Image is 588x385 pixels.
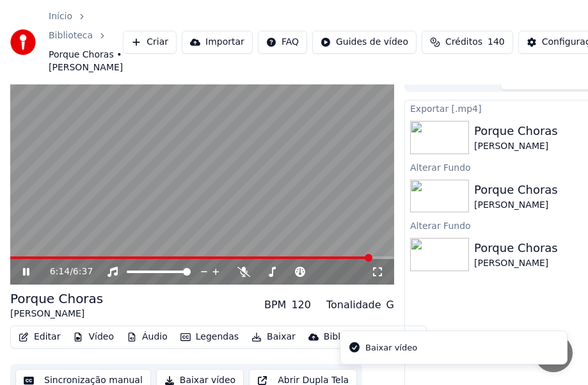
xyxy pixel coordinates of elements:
[258,31,307,54] button: FAQ
[10,308,103,320] div: [PERSON_NAME]
[474,122,558,140] div: Porque Choras
[474,239,558,257] div: Porque Choras
[312,31,417,54] button: Guides de vídeo
[422,31,513,54] button: Créditos140
[474,140,558,153] div: [PERSON_NAME]
[474,199,558,212] div: [PERSON_NAME]
[49,29,93,42] a: Biblioteca
[264,297,286,313] div: BPM
[291,297,311,313] div: 120
[13,328,65,346] button: Editar
[49,10,72,23] a: Início
[246,328,301,346] button: Baixar
[123,31,177,54] button: Criar
[10,29,36,55] img: youka
[474,181,558,199] div: Porque Choras
[182,31,253,54] button: Importar
[324,331,419,343] div: Biblioteca em nuvem
[73,265,93,278] span: 6:37
[10,290,103,308] div: Porque Choras
[50,265,70,278] span: 6:14
[122,328,173,346] button: Áudio
[445,36,482,49] span: Créditos
[386,297,394,313] div: G
[488,36,505,49] span: 140
[474,257,558,270] div: [PERSON_NAME]
[175,328,244,346] button: Legendas
[49,10,123,74] nav: breadcrumb
[50,265,81,278] div: /
[68,328,119,346] button: Vídeo
[365,342,417,354] div: Baixar vídeo
[49,49,123,74] span: Porque Choras • [PERSON_NAME]
[326,297,381,313] div: Tonalidade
